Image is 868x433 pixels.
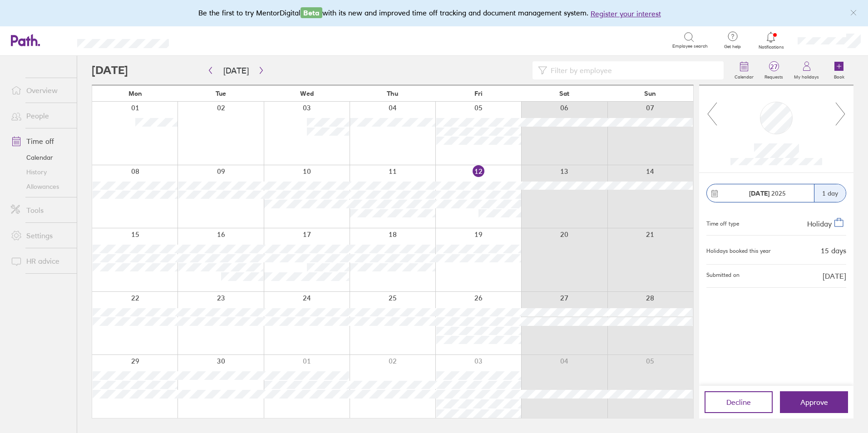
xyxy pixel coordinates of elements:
div: Time off type [706,217,739,228]
label: Requests [759,72,789,80]
button: Register your interest [591,8,661,19]
strong: [DATE] [749,189,769,197]
a: Calendar [729,56,759,85]
div: Holidays booked this year [706,248,771,254]
span: Employee search [672,44,708,49]
span: Beta [301,7,322,18]
div: 15 days [821,246,846,255]
span: Tue [216,90,226,97]
span: Fri [474,90,483,97]
button: Decline [705,391,773,413]
span: Sat [559,90,569,97]
span: Submitted on [706,272,740,280]
label: My holidays [789,72,824,80]
a: Notifications [756,31,786,50]
span: Notifications [756,44,786,50]
label: Calendar [729,72,759,80]
span: Thu [387,90,398,97]
a: History [4,165,77,179]
a: Settings [4,226,77,245]
div: Search [193,36,217,44]
a: HR advice [4,252,77,270]
span: 2025 [749,190,786,197]
span: Wed [300,90,314,97]
span: Decline [726,398,751,406]
span: Sun [644,90,656,97]
a: Allowances [4,179,77,194]
a: Book [824,56,853,85]
button: [DATE] [216,63,256,78]
div: Be the first to try MentorDigital with its new and improved time off tracking and document manage... [198,7,670,19]
a: Time off [4,132,77,150]
a: Overview [4,81,77,99]
a: My holidays [789,56,824,85]
button: Approve [780,391,848,413]
span: [DATE] [823,272,846,280]
a: People [4,107,77,125]
span: Get help [718,44,747,49]
span: Holiday [807,219,832,228]
a: Tools [4,201,77,219]
input: Filter by employee [547,62,718,79]
span: Approve [800,398,828,406]
span: 27 [759,63,789,70]
a: Calendar [4,150,77,165]
span: Mon [128,90,142,97]
label: Book [829,72,850,80]
div: 1 day [814,184,846,202]
a: 27Requests [759,56,789,85]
